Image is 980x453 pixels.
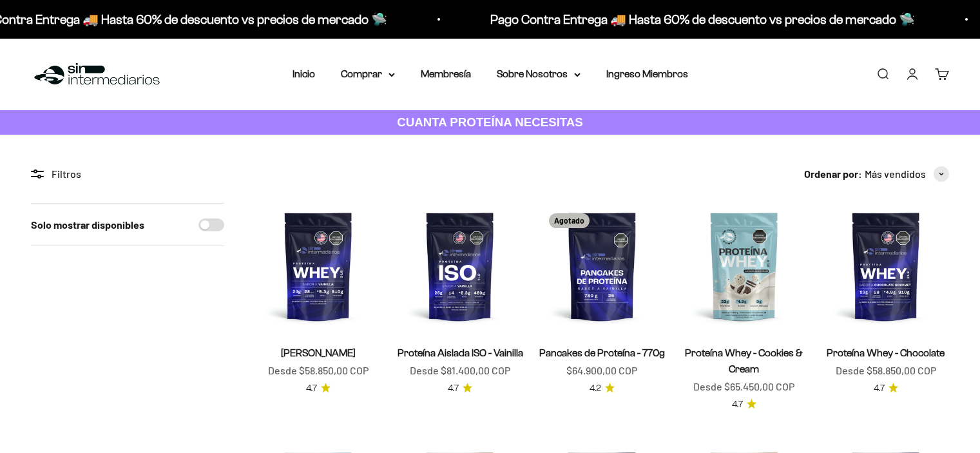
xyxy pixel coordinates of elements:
[488,9,913,30] p: Pago Contra Entrega 🚚 Hasta 60% de descuento vs precios de mercado 🛸
[732,398,756,412] a: 4.74.7 de 5.0 estrellas
[590,381,601,396] span: 4.2
[448,381,472,396] a: 4.74.7 de 5.0 estrellas
[590,381,615,396] a: 4.24.2 de 5.0 estrellas
[306,381,331,396] a: 4.74.7 de 5.0 estrellas
[268,362,369,379] sale-price: Desde $58.850,00 COP
[566,362,637,379] sale-price: $64.900,00 COP
[685,347,803,374] a: Proteína Whey - Cookies & Cream
[281,347,356,358] a: [PERSON_NAME]
[693,378,794,395] sale-price: Desde $65.450,00 COP
[804,166,862,182] span: Ordenar por:
[606,68,688,79] a: Ingreso Miembros
[865,166,926,182] span: Más vendidos
[836,362,936,379] sale-price: Desde $58.850,00 COP
[732,398,743,412] span: 4.7
[874,381,885,396] span: 4.7
[31,217,144,233] label: Solo mostrar disponibles
[448,381,459,396] span: 4.7
[293,68,315,79] a: Inicio
[410,362,510,379] sale-price: Desde $81.400,00 COP
[421,68,471,79] a: Membresía
[397,115,583,129] strong: CUANTA PROTEÍNA NECESITAS
[306,381,317,396] span: 4.7
[341,66,395,82] summary: Comprar
[398,347,523,358] a: Proteína Aislada ISO - Vainilla
[31,166,224,182] div: Filtros
[874,381,898,396] a: 4.74.7 de 5.0 estrellas
[865,166,949,182] button: Más vendidos
[827,347,945,358] a: Proteína Whey - Chocolate
[497,66,581,82] summary: Sobre Nosotros
[539,347,665,358] a: Pancakes de Proteína - 770g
